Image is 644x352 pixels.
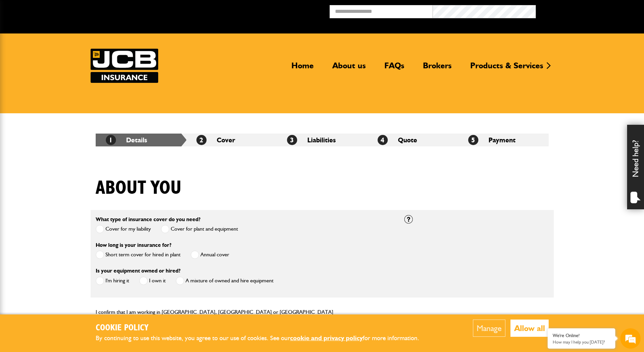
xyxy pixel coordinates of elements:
button: Allow all [510,320,549,337]
label: What type of insurance cover do you need? [96,217,200,222]
span: 4 [378,135,388,145]
li: Details [96,134,186,146]
button: Broker Login [536,5,639,16]
span: 3 [287,135,297,145]
span: 1 [106,135,116,145]
span: 2 [196,135,207,145]
label: I own it [139,277,166,285]
p: How may I help you today? [553,339,610,345]
p: By continuing to use this website, you agree to our use of cookies. See our for more information. [96,333,430,344]
li: Cover [186,134,277,146]
li: Liabilities [277,134,367,146]
label: How long is your insurance for? [96,242,171,248]
label: Is your equipment owned or hired? [96,268,181,274]
a: JCB Insurance Services [91,49,158,83]
button: Manage [473,320,505,337]
img: JCB Insurance Services logo [91,49,158,83]
a: Products & Services [465,61,548,76]
label: Short term cover for hired in plant [96,251,181,259]
label: I confirm that I am working in [GEOGRAPHIC_DATA], [GEOGRAPHIC_DATA] or [GEOGRAPHIC_DATA] [96,309,333,315]
a: Home [286,61,319,76]
label: I'm hiring it [96,277,129,285]
div: Need help? [627,125,644,209]
a: FAQs [379,61,409,76]
label: Cover for my liability [96,225,151,233]
a: Brokers [418,61,457,76]
div: We're Online! [553,333,610,338]
label: A mixture of owned and hire equipment [176,277,273,285]
span: 5 [468,135,478,145]
label: Annual cover [191,251,229,259]
label: Cover for plant and equipment [161,225,238,233]
li: Payment [458,134,549,146]
li: Quote [367,134,458,146]
a: About us [327,61,371,76]
h2: Cookie Policy [96,323,430,333]
h1: About you [96,177,182,200]
a: cookie and privacy policy [290,334,363,342]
